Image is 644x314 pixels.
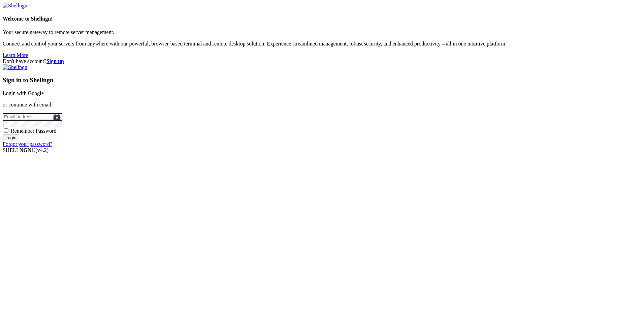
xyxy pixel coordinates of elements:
[3,52,28,58] a: Learn More
[3,141,52,147] a: Forgot your password?
[3,102,641,108] p: or continue with email:
[3,134,19,141] input: Login
[3,76,641,84] h3: Sign in to Shellngn
[3,16,641,22] h4: Welcome to Shellngn!
[3,90,44,96] a: Login with Google
[3,64,27,70] img: Shellngn
[3,147,49,153] span: SHELL ©
[4,128,8,133] input: Remember Password
[3,3,27,9] img: Shellngn
[11,128,57,134] span: Remember Password
[3,113,62,120] input: Email address
[3,29,641,35] p: Your secure gateway to remote server management.
[3,58,641,64] div: Don't have account?
[20,147,32,153] b: NGN
[36,147,49,153] span: 4.2.0
[46,58,64,64] a: Sign up
[3,41,641,47] p: Connect and control your servers from anywhere with our powerful, browser-based terminal and remo...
